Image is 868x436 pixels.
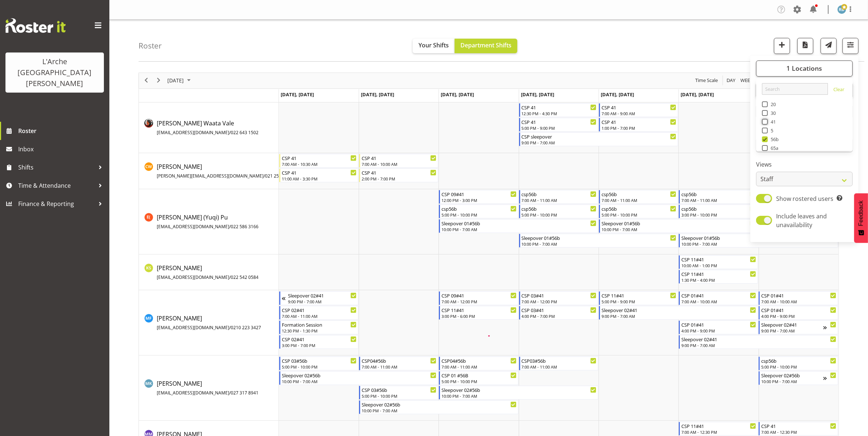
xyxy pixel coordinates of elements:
button: Send a list of all shifts for the selected filtered period to all rostered employees. [821,38,837,54]
button: Your Shifts [413,39,455,53]
a: Clear [833,86,844,95]
span: Finance & Reporting [18,198,95,209]
div: L'Arche [GEOGRAPHIC_DATA][PERSON_NAME] [13,56,97,89]
span: Department Shifts [460,41,511,49]
button: Add a new shift [774,38,790,54]
img: robin-buch3407.jpg [837,5,846,14]
span: Your Shifts [419,41,449,49]
button: Filter Shifts [842,38,859,54]
button: Department Shifts [455,39,517,53]
img: Rosterit website logo [5,18,66,33]
span: Shifts [18,162,95,173]
span: Roster [18,125,106,136]
button: 1 Locations [756,61,853,77]
button: Download a PDF of the roster according to the set date range. [797,38,813,54]
button: Feedback - Show survey [854,193,868,243]
span: 1 Locations [786,64,822,73]
h4: Roster [139,42,162,50]
span: Time & Attendance [18,180,95,191]
span: Inbox [18,144,106,155]
span: Feedback [858,201,864,226]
